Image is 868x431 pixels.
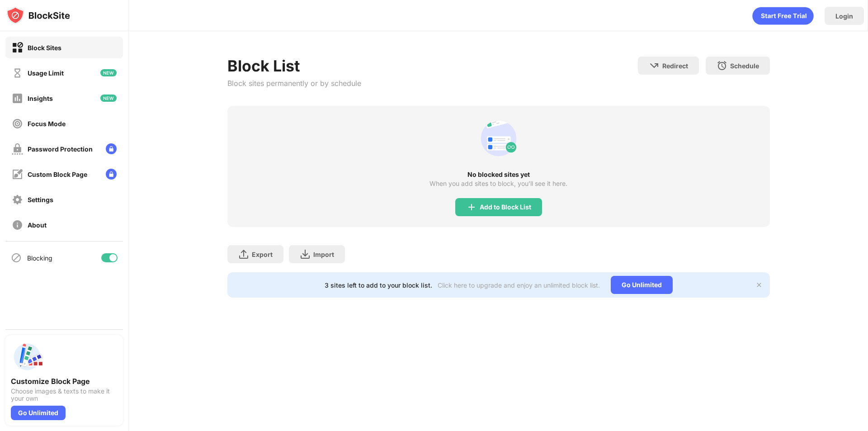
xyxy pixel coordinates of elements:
[28,171,87,178] div: Custom Block Page
[28,44,61,52] div: Block Sites
[227,171,770,178] div: No blocked sites yet
[662,62,688,70] div: Redirect
[28,145,93,153] div: Password Protection
[11,341,43,373] img: push-custom-page.svg
[106,169,117,180] img: lock-menu.svg
[313,251,334,258] div: Import
[11,406,66,420] div: Go Unlimited
[100,69,117,76] img: new-icon.svg
[252,251,273,258] div: Export
[12,169,23,180] img: customize-block-page-off.svg
[752,7,814,25] div: animation
[12,143,23,155] img: password-protection-off.svg
[12,194,23,205] img: settings-off.svg
[28,196,53,204] div: Settings
[325,281,432,289] div: 3 sites left to add to your block list.
[227,79,361,88] div: Block sites permanently or by schedule
[12,42,23,53] img: block-on.svg
[429,180,567,187] div: When you add sites to block, you’ll see it here.
[611,276,673,294] div: Go Unlimited
[12,93,23,104] img: insights-off.svg
[100,95,117,102] img: new-icon.svg
[11,388,118,402] div: Choose images & texts to make it your own
[106,143,117,154] img: lock-menu.svg
[12,67,23,79] img: time-usage-off.svg
[11,252,22,263] img: blocking-icon.svg
[12,219,23,231] img: about-off.svg
[477,117,520,160] div: animation
[12,118,23,129] img: focus-off.svg
[227,57,361,75] div: Block List
[730,62,759,70] div: Schedule
[11,377,118,386] div: Customize Block Page
[835,12,853,20] div: Login
[27,254,52,262] div: Blocking
[28,95,53,102] div: Insights
[480,204,531,211] div: Add to Block List
[6,6,70,24] img: logo-blocksite.svg
[28,120,66,128] div: Focus Mode
[28,221,47,229] div: About
[755,281,763,289] img: x-button.svg
[438,281,600,289] div: Click here to upgrade and enjoy an unlimited block list.
[28,69,64,77] div: Usage Limit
